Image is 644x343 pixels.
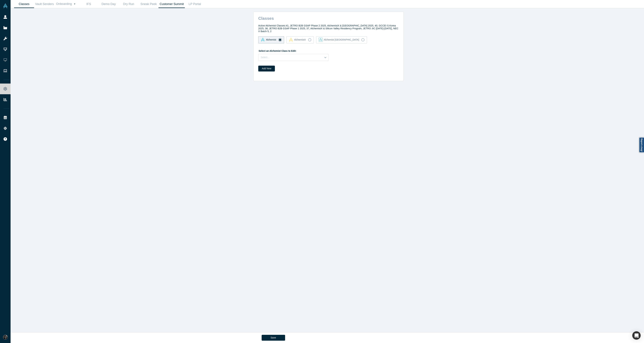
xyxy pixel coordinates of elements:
[34,0,55,8] a: Vault Senders
[261,38,276,42] div: Alchemist
[319,38,323,42] img: alchemist_aj Vault Logo
[185,0,205,8] a: LP Portal
[289,37,293,42] img: alchemistx Vault Logo
[119,0,139,8] a: Dry Run
[139,0,158,8] a: Sneak Peek
[3,4,8,8] img: Alchemist Vault Logo
[639,137,644,153] a: Report a bug!
[55,0,79,8] a: Onboarding
[289,37,306,42] div: AlchemistX
[319,38,359,42] div: Alchemist [GEOGRAPHIC_DATA]
[3,335,8,339] img: Rami Chousein's Account
[79,0,99,8] a: IFS
[261,38,265,42] img: alchemist Vault Logo
[158,0,185,8] a: Customer Summit
[258,66,275,71] button: Add New
[14,0,34,8] a: Classes
[258,24,399,33] h4: Active Alchemist Classes: 41, JETRO B2B GSAP Phase 2 2025, AlchemistX & [GEOGRAPHIC_DATA] 2025, 4...
[262,335,285,341] button: Save
[255,14,404,21] h2: Classes
[99,0,119,8] a: Demo Day
[258,48,296,53] label: Select an Alchemist Class to Edit:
